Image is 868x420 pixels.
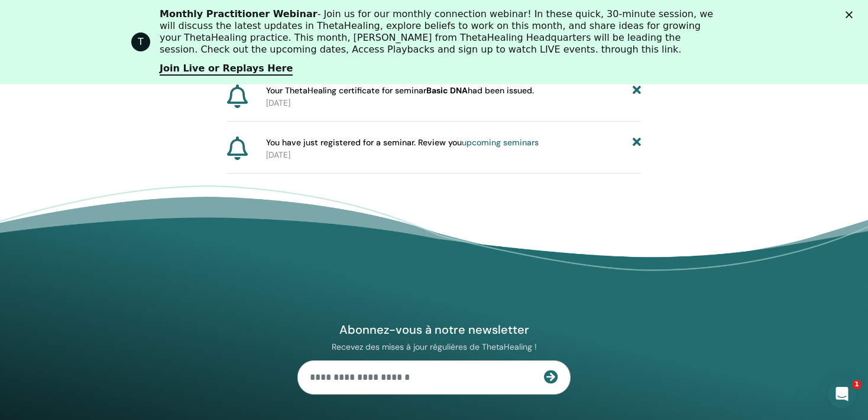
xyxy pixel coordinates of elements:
iframe: Intercom live chat [828,380,856,408]
div: - Join us for our monthly connection webinar! In these quick, 30-minute session, we will discuss ... [160,8,718,56]
div: Profile image for ThetaHealing [131,32,150,51]
p: Recevez des mises à jour régulières de ThetaHealing ! [297,341,571,352]
span: 1 [852,380,861,389]
a: upcoming seminars [462,137,539,148]
a: Join Live or Replays Here [160,63,293,76]
div: Fermer [846,11,857,18]
span: You have just registered for a seminar. Review you [266,136,539,149]
span: Your ThetaHealing certificate for seminar had been issued. [266,84,534,97]
b: Basic DNA [426,85,468,96]
h4: Abonnez-vous à notre newsletter [297,322,571,337]
p: [DATE] [266,149,641,161]
b: Monthly Practitioner Webinar [160,8,318,19]
p: [DATE] [266,97,641,109]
